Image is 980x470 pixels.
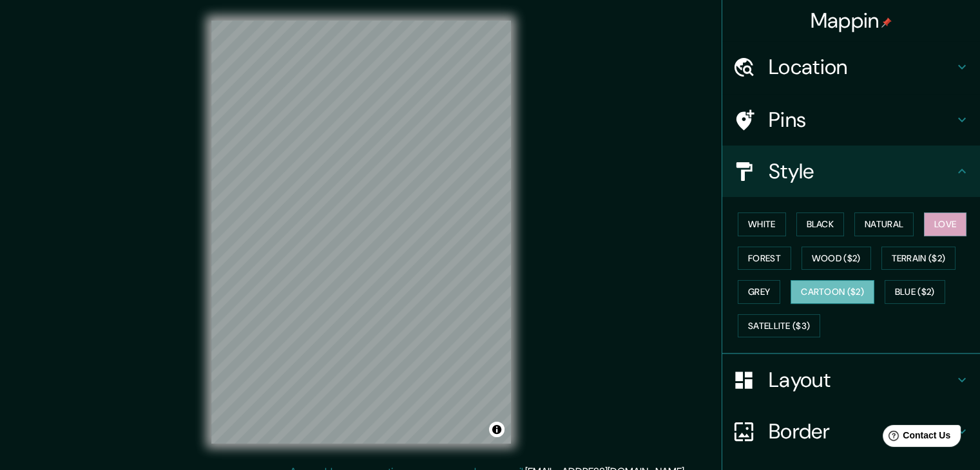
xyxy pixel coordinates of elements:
[722,94,980,146] div: Pins
[738,314,820,338] button: Satellite ($3)
[738,212,786,236] button: White
[722,354,980,406] div: Layout
[769,54,954,80] h4: Location
[769,418,954,444] h4: Border
[738,280,780,304] button: Grey
[722,146,980,197] div: Style
[881,17,892,28] img: pin-icon.png
[791,280,874,304] button: Cartoon ($2)
[811,8,892,33] h4: Mappin
[738,247,791,270] button: Forest
[722,406,980,457] div: Border
[885,280,945,304] button: Blue ($2)
[769,158,954,184] h4: Style
[722,41,980,93] div: Location
[881,247,956,270] button: Terrain ($2)
[802,247,871,270] button: Wood ($2)
[924,212,966,236] button: Love
[865,420,966,456] iframe: Help widget launcher
[796,212,845,236] button: Black
[854,212,914,236] button: Natural
[489,422,504,437] button: Toggle attribution
[769,367,954,393] h4: Layout
[211,21,511,444] canvas: Map
[769,107,954,133] h4: Pins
